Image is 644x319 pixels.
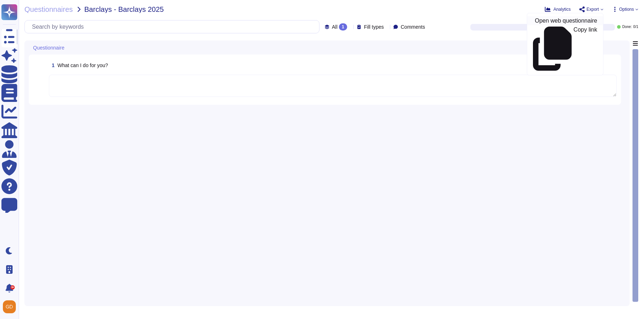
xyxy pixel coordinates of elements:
[535,18,597,24] p: Open web questionnaire
[49,63,55,68] span: 1
[364,24,384,29] span: Fill types
[1,299,21,315] button: user
[553,7,571,11] span: Analytics
[332,24,338,29] span: All
[3,300,16,313] img: user
[57,62,108,68] span: What can I do for you?
[619,7,634,11] span: Options
[527,25,603,72] a: Copy link
[622,25,632,29] span: Done:
[633,25,638,29] span: 0 / 1
[10,285,15,290] div: 9+
[84,6,164,13] span: Barclays - Barclays 2025
[33,45,64,50] span: Questionnaire
[401,24,425,29] span: Comments
[545,6,571,12] button: Analytics
[574,27,597,71] p: Copy link
[24,6,73,13] span: Questionnaires
[586,7,599,11] span: Export
[28,20,319,33] input: Search by keywords
[527,16,603,25] a: Open web questionnaire
[339,23,347,31] div: 1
